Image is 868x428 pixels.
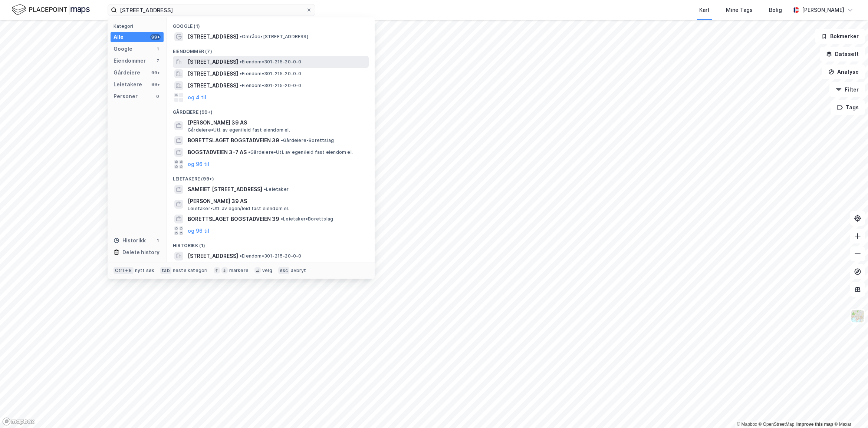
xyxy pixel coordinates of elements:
span: • [248,149,250,155]
div: markere [229,268,249,273]
div: Gårdeiere (99+) [167,103,375,117]
iframe: Chat Widget [831,392,868,428]
span: • [240,34,242,39]
span: Leietaker [264,186,289,192]
span: Eiendom • 301-215-20-0-0 [240,71,302,77]
span: [STREET_ADDRESS] [188,69,238,78]
div: Google [114,44,132,53]
span: • [240,59,242,64]
span: SAMEIET [STREET_ADDRESS] [188,185,262,194]
div: Kart [699,6,710,14]
div: velg [262,268,272,273]
button: Filter [829,82,865,97]
div: Personer [114,92,138,101]
span: Leietaker • Utl. av egen/leid fast eiendom el. [188,206,289,212]
button: og 96 til [188,226,209,235]
button: Analyse [822,64,865,79]
span: Gårdeiere • Utl. av egen/leid fast eiendom el. [248,149,353,155]
button: Datasett [820,47,865,62]
div: 99+ [150,70,161,76]
div: Historikk [114,236,146,245]
span: [PERSON_NAME] 39 AS [188,197,366,206]
button: Tags [831,100,865,115]
span: Leietaker • Borettslag [281,216,333,222]
img: Z [851,309,865,323]
span: Gårdeiere • Borettslag [281,137,334,143]
div: Eiendommer (7) [167,43,375,56]
div: Bolig [769,6,782,14]
span: [STREET_ADDRESS] [188,252,238,261]
a: Improve this map [796,422,833,427]
div: esc [278,267,290,274]
div: 1 [155,46,161,52]
div: [PERSON_NAME] [802,6,844,14]
span: • [240,83,242,88]
span: [PERSON_NAME] 39 AS [188,118,366,127]
div: 7 [155,58,161,64]
span: [STREET_ADDRESS] [188,57,238,66]
a: Mapbox homepage [2,417,35,426]
div: 99+ [150,34,161,40]
span: • [264,186,266,192]
button: og 4 til [188,93,206,102]
div: 99+ [150,82,161,87]
img: logo.f888ab2527a4732fd821a326f86c7f29.svg [12,3,90,16]
span: • [281,216,283,222]
span: • [240,253,242,259]
div: Historikk (1) [167,237,375,250]
span: • [240,71,242,76]
span: • [281,137,283,143]
span: [STREET_ADDRESS] [188,32,238,41]
span: Eiendom • 301-215-20-0-0 [240,253,302,259]
div: 0 [155,93,161,99]
div: 1 [155,238,161,243]
div: Leietakere [114,80,142,89]
div: Ctrl + k [114,267,134,274]
a: Mapbox [737,422,757,427]
span: Område • [STREET_ADDRESS] [240,34,308,40]
span: BORETTSLAGET BOGSTADVEIEN 39 [188,215,279,223]
span: BOGSTADVEIEN 3-7 AS [188,148,247,157]
button: Bokmerker [815,29,865,44]
div: Eiendommer [114,56,146,65]
div: Kategori [114,23,164,29]
div: Kontrollprogram for chat [831,392,868,428]
div: Leietakere (99+) [167,170,375,183]
div: Google (1) [167,17,375,31]
span: BORETTSLAGET BOGSTADVEIEN 39 [188,136,279,145]
span: Eiendom • 301-215-20-0-0 [240,83,302,89]
div: Alle [114,33,124,42]
div: nytt søk [135,268,155,273]
span: Eiendom • 301-215-20-0-0 [240,59,302,65]
div: Gårdeiere [114,68,140,77]
div: Mine Tags [726,6,753,14]
button: og 96 til [188,160,209,169]
input: Søk på adresse, matrikkel, gårdeiere, leietakere eller personer [117,4,306,16]
span: Gårdeiere • Utl. av egen/leid fast eiendom el. [188,127,290,133]
div: neste kategori [173,268,208,273]
span: [STREET_ADDRESS] [188,81,238,90]
a: OpenStreetMap [759,422,795,427]
div: tab [160,267,171,274]
div: Delete history [122,248,160,257]
div: avbryt [291,268,306,273]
